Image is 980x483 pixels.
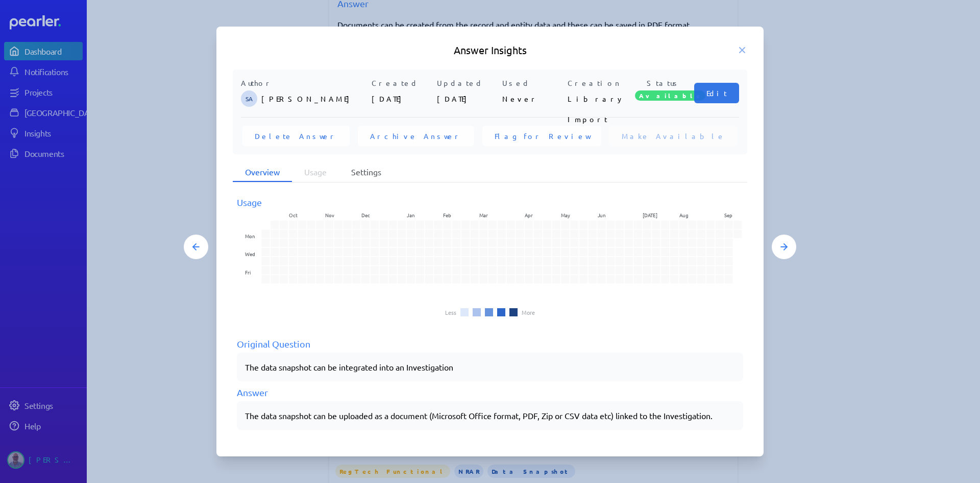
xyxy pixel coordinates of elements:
[598,211,607,219] text: Jun
[245,268,251,276] text: Fri
[437,88,498,109] p: [DATE]
[562,211,571,219] text: May
[568,78,629,88] p: Creation
[522,309,535,315] li: More
[237,337,743,351] div: Original Question
[370,131,462,141] span: Archive Answer
[772,235,796,259] button: Next Answer
[261,88,367,109] p: [PERSON_NAME]
[292,163,339,182] li: Usage
[622,131,725,141] span: Make Available
[233,163,292,182] li: Overview
[445,309,456,315] li: Less
[372,88,433,109] p: [DATE]
[726,211,734,219] text: Sep
[437,78,498,88] p: Updated
[526,211,534,219] text: Apr
[237,385,743,399] div: Answer
[245,409,735,422] div: The data snapshot can be uploaded as a document (Microsoft Office format, PDF, Zip or CSV data et...
[362,211,371,219] text: Dec
[502,88,563,109] p: Never
[241,90,257,107] span: Steve Ackermann
[237,195,743,209] div: Usage
[407,211,415,219] text: Jan
[184,235,208,259] button: Previous Answer
[680,211,690,219] text: Aug
[289,211,298,219] text: Oct
[339,163,394,182] li: Settings
[242,126,350,146] button: Delete Answer
[241,78,367,88] p: Author
[245,250,255,258] text: Wed
[358,126,474,146] button: Archive Answer
[245,232,255,239] text: Mon
[633,78,694,88] p: Status
[694,83,739,103] button: Edit
[502,78,563,88] p: Used
[706,88,727,98] span: Edit
[325,211,334,219] text: Nov
[233,43,747,57] h5: Answer Insights
[480,211,489,219] text: Mar
[495,131,589,141] span: Flag for Review
[444,211,452,219] text: Feb
[568,88,629,109] p: Library Import
[255,131,337,141] span: Delete Answer
[372,78,433,88] p: Created
[609,126,738,146] button: Make Available
[635,90,705,101] span: Available
[245,361,735,373] p: The data snapshot can be integrated into an Investigation
[644,211,658,219] text: [DATE]
[482,126,601,146] button: Flag for Review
